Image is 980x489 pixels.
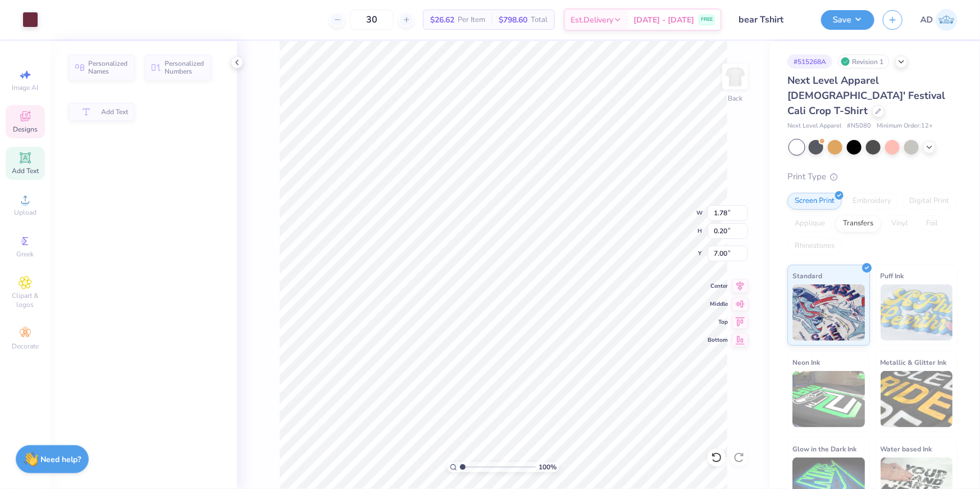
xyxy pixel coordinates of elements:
[881,284,953,341] img: Puff Ink
[458,14,485,26] span: Per Item
[41,454,81,465] strong: Need help?
[792,284,865,341] img: Standard
[919,215,945,232] div: Foil
[701,16,713,24] span: FREE
[88,60,128,75] span: Personalized Names
[847,121,871,131] span: # N5080
[821,10,874,30] button: Save
[430,14,454,26] span: $26.62
[787,55,832,69] div: # 515268A
[499,14,527,26] span: $798.60
[792,443,856,455] span: Glow in the Dark Ink
[881,371,953,427] img: Metallic & Glitter Ink
[881,270,904,282] span: Puff Ink
[787,238,842,255] div: Rhinestones
[787,74,945,117] span: Next Level Apparel [DEMOGRAPHIC_DATA]' Festival Cali Crop T-Shirt
[920,9,958,31] a: AD
[787,215,832,232] div: Applique
[792,371,865,427] img: Neon Ink
[881,443,932,455] span: Water based Ink
[17,250,34,259] span: Greek
[877,121,933,131] span: Minimum Order: 12 +
[6,291,45,309] span: Clipart & logos
[350,10,394,30] input: – –
[531,14,548,26] span: Total
[936,9,958,31] img: Aldro Dalugdog
[884,215,915,232] div: Vinyl
[787,170,958,183] div: Print Type
[902,193,956,210] div: Digital Print
[101,108,128,116] span: Add Text
[838,55,890,69] div: Revision 1
[836,215,881,232] div: Transfers
[792,356,820,368] span: Neon Ink
[12,342,39,351] span: Decorate
[633,14,694,26] span: [DATE] - [DATE]
[12,83,39,92] span: Image AI
[539,462,557,472] span: 100 %
[787,193,842,210] div: Screen Print
[13,125,38,134] span: Designs
[708,300,728,308] span: Middle
[845,193,899,210] div: Embroidery
[787,121,841,131] span: Next Level Apparel
[792,270,822,282] span: Standard
[881,356,947,368] span: Metallic & Glitter Ink
[14,208,37,217] span: Upload
[708,336,728,344] span: Bottom
[730,8,813,31] input: Untitled Design
[724,65,746,88] img: Back
[12,166,39,175] span: Add Text
[708,318,728,326] span: Top
[920,13,933,26] span: AD
[165,60,204,75] span: Personalized Numbers
[571,14,613,26] span: Est. Delivery
[708,282,728,290] span: Center
[728,93,742,103] div: Back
